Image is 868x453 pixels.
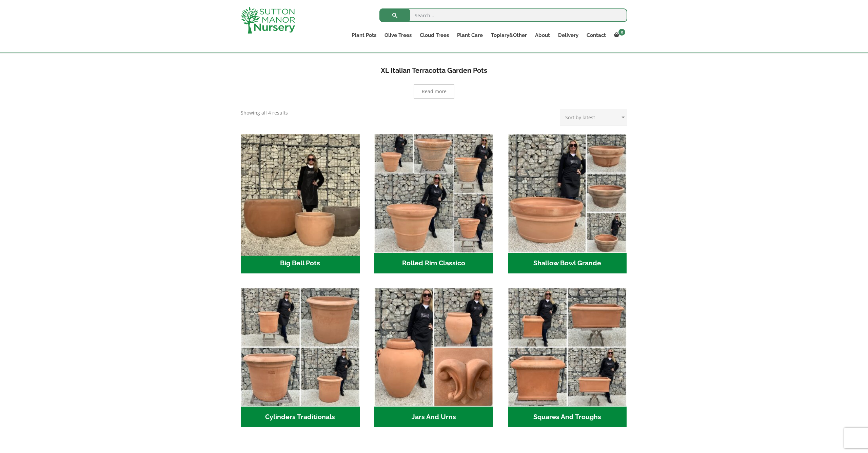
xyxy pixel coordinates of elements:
a: Visit product category Squares And Troughs [508,288,627,427]
p: Showing all 4 results [241,109,288,117]
a: Olive Trees [380,30,416,40]
span: 0 [618,29,625,36]
b: XL Italian Terracotta Garden Pots [381,66,487,75]
img: Jars And Urns [374,288,493,407]
h2: Jars And Urns [374,407,493,428]
img: Squares And Troughs [508,288,627,407]
img: Cylinders Traditionals [241,288,360,407]
a: Contact [583,30,610,40]
img: Shallow Bowl Grande [508,134,627,253]
img: logo [241,7,295,34]
a: About [531,30,554,40]
a: Delivery [554,30,583,40]
h2: Big Bell Pots [241,253,360,274]
a: Visit product category Shallow Bowl Grande [508,134,627,273]
a: Cloud Trees [416,30,453,40]
h2: Cylinders Traditionals [241,407,360,428]
a: Visit product category Cylinders Traditionals [241,288,360,427]
span: Read more [422,89,447,94]
a: Plant Care [453,30,487,40]
img: Big Bell Pots [238,131,362,255]
img: Rolled Rim Classico [374,134,493,253]
a: Visit product category Big Bell Pots [241,134,360,273]
input: Search... [379,8,627,22]
a: Plant Pots [348,30,380,40]
a: Visit product category Rolled Rim Classico [374,134,493,273]
h2: Squares And Troughs [508,407,627,428]
a: 0 [610,30,627,40]
select: Shop order [560,109,627,126]
a: Visit product category Jars And Urns [374,288,493,427]
h2: Rolled Rim Classico [374,253,493,274]
h2: Shallow Bowl Grande [508,253,627,274]
a: Topiary&Other [487,30,531,40]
